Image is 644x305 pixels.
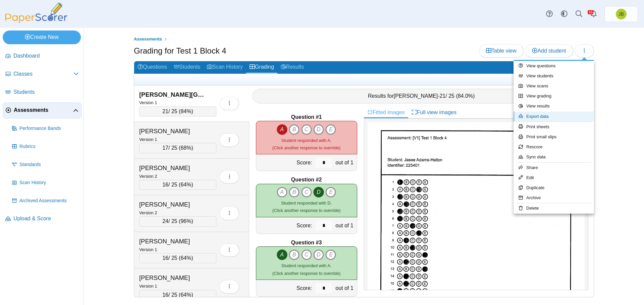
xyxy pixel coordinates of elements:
a: View results [514,101,594,111]
span: Standards [19,161,79,168]
i: A [277,249,287,260]
a: Create New [3,30,81,44]
a: Edit [514,173,594,183]
span: Joel Boyd [619,12,624,16]
span: Table view [486,48,517,54]
a: Alerts [586,7,601,21]
small: Version 2 [139,210,157,215]
span: Rubrics [19,143,79,150]
span: Performance Bands [19,125,79,132]
small: Version 1 [139,284,157,289]
div: out of 1 [334,154,357,171]
a: Students [170,61,204,74]
small: Version 2 [139,174,157,179]
div: [PERSON_NAME] [139,274,206,282]
a: Performance Bands [9,121,82,137]
span: Student responded with A. [281,263,331,268]
span: 64% [180,292,191,298]
span: Archived Assessments [19,198,79,204]
a: View questions [514,61,594,71]
span: 24 [162,218,168,224]
a: Add student [525,44,573,58]
a: Print small slips [514,132,594,142]
a: PaperScorer [3,18,70,24]
div: [PERSON_NAME] [139,164,206,172]
a: Results [277,61,307,74]
i: E [325,249,336,260]
a: Joel Boyd [604,6,638,22]
span: 64% [180,255,191,261]
span: Joel Boyd [616,9,627,19]
i: B [289,187,300,198]
a: Questions [134,61,170,74]
i: C [301,124,312,135]
span: Students [13,88,79,96]
span: 16 [162,255,168,261]
i: E [325,124,336,135]
b: Question #1 [291,113,322,121]
div: out of 1 [334,280,357,296]
div: / 25 ( ) [139,180,216,190]
span: Dashboard [13,52,79,60]
div: / 25 ( ) [139,143,216,153]
div: [PERSON_NAME] [139,237,206,246]
div: Results for - / 25 ( ) [253,89,591,103]
a: Sync data [514,152,594,162]
div: [PERSON_NAME] [139,200,206,209]
span: 16 [162,182,168,187]
span: 96% [180,218,191,224]
i: D [313,187,324,198]
div: [PERSON_NAME][GEOGRAPHIC_DATA] [139,90,206,99]
span: Upload & Score [13,215,79,222]
small: (Click another response to override) [272,263,340,276]
span: 68% [180,145,191,151]
small: Version 1 [139,247,157,252]
i: D [313,124,324,135]
span: 17 [162,145,168,151]
div: Score: [256,280,314,296]
a: Dashboard [3,48,82,64]
img: PaperScorer [3,3,70,23]
i: B [289,124,300,135]
span: Add student [532,48,566,54]
span: Assessments [14,106,73,114]
span: 64% [180,182,191,187]
a: Rubrics [9,139,82,155]
i: C [301,249,312,260]
div: out of 1 [334,217,357,234]
a: Classes [3,66,82,82]
span: Classes [13,70,73,78]
span: 84% [180,108,191,114]
a: Scan History [204,61,246,74]
a: Assessments [3,102,82,119]
i: E [325,187,336,198]
a: Delete [514,203,594,213]
small: Version 1 [139,100,157,105]
span: 84.0% [458,93,473,99]
a: Assessments [132,35,164,44]
span: 21 [162,108,168,114]
i: B [289,249,300,260]
a: View students [514,71,594,81]
a: Upload & Score [3,211,82,227]
a: Students [3,84,82,100]
a: Standards [9,157,82,173]
a: Export data [514,111,594,122]
i: C [301,187,312,198]
small: (Click another response to override) [272,138,340,150]
span: Student responded with D. [281,201,332,206]
span: 21 [439,93,445,99]
a: Fitted images [364,107,408,118]
a: Share [514,163,594,173]
div: / 25 ( ) [139,106,216,117]
div: [PERSON_NAME] [139,127,206,136]
small: (Click another response to override) [272,201,340,213]
b: Question #2 [291,176,322,183]
span: [PERSON_NAME] [394,93,438,99]
a: Archive [514,193,594,203]
span: Assessments [134,36,162,42]
h1: Grading for Test 1 Block 4 [134,45,226,57]
span: Student responded with A. [281,138,331,143]
a: Duplicate [514,183,594,193]
span: 16 [162,292,168,298]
